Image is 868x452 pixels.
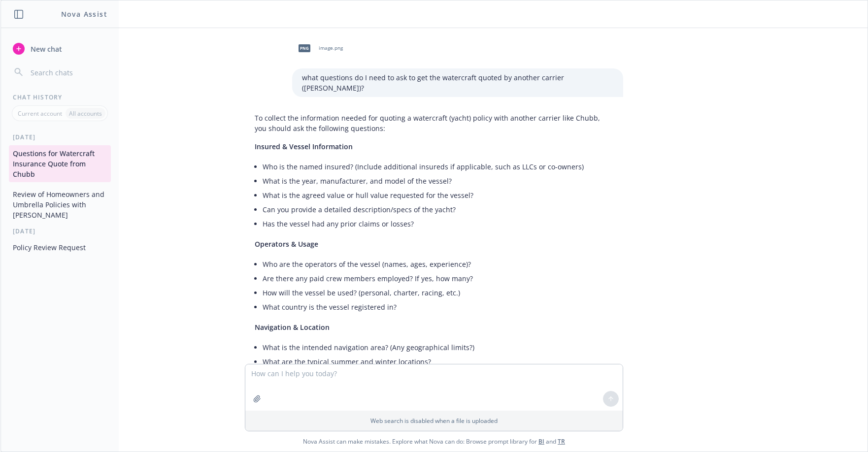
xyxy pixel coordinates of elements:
li: Can you provide a detailed description/specs of the yacht? [263,202,613,217]
div: [DATE] [1,227,119,235]
button: New chat [9,40,111,58]
p: All accounts [69,109,102,118]
li: How will the vessel be used? (personal, charter, racing, etc.) [263,286,613,300]
li: What are the typical summer and winter locations? [263,355,613,369]
p: Current account [18,109,62,118]
span: New chat [29,44,62,54]
p: what questions do I need to ask to get the watercraft quoted by another carrier ([PERSON_NAME])? [302,72,613,93]
span: Insured & Vessel Information [255,142,353,151]
button: Review of Homeowners and Umbrella Policies with [PERSON_NAME] [9,186,111,223]
a: TR [558,437,565,446]
li: What country is the vessel registered in? [263,300,613,314]
div: [DATE] [1,133,119,141]
p: To collect the information needed for quoting a watercraft (yacht) policy with another carrier li... [255,113,613,133]
span: image.png [319,45,343,51]
h1: Nova Assist [61,9,107,19]
li: Has the vessel had any prior claims or losses? [263,217,613,231]
li: What is the agreed value or hull value requested for the vessel? [263,188,613,202]
span: png [299,44,310,52]
li: Who is the named insured? (Include additional insureds if applicable, such as LLCs or co-owners) [263,160,613,174]
li: Are there any paid crew members employed? If yes, how many? [263,271,613,286]
button: Questions for Watercraft Insurance Quote from Chubb [9,145,111,182]
li: Who are the operators of the vessel (names, ages, experience)? [263,257,613,271]
li: What is the intended navigation area? (Any geographical limits?) [263,340,613,355]
a: BI [538,437,544,446]
p: Web search is disabled when a file is uploaded [251,417,617,425]
div: Chat History [1,93,119,101]
div: pngimage.png [292,36,345,61]
li: What is the year, manufacturer, and model of the vessel? [263,174,613,188]
span: Nova Assist can make mistakes. Explore what Nova can do: Browse prompt library for and [4,431,864,452]
button: Policy Review Request [9,239,111,256]
input: Search chats [29,65,107,79]
span: Navigation & Location [255,323,330,332]
span: Operators & Usage [255,239,318,249]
